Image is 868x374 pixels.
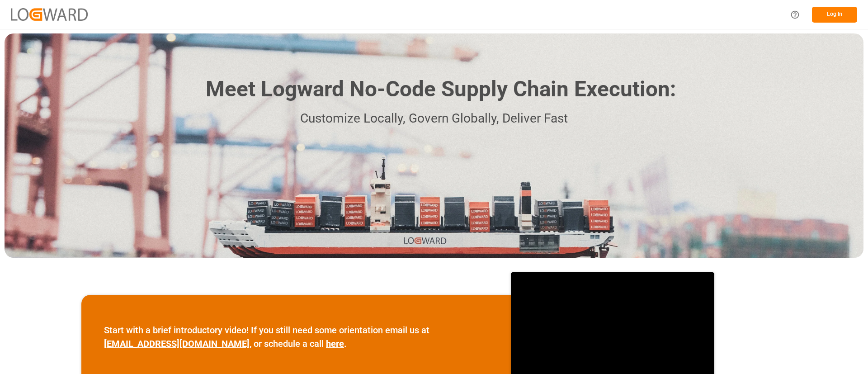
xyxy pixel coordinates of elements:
[206,73,676,105] h1: Meet Logward No-Code Supply Chain Execution:
[326,338,344,349] a: here
[785,5,805,25] button: Help Center
[192,109,676,129] p: Customize Locally, Govern Globally, Deliver Fast
[812,7,857,23] button: Log In
[104,338,250,349] a: [EMAIL_ADDRESS][DOMAIN_NAME]
[104,323,488,350] p: Start with a brief introductory video! If you still need some orientation email us at , or schedu...
[11,8,88,20] img: Logward_new_orange.png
